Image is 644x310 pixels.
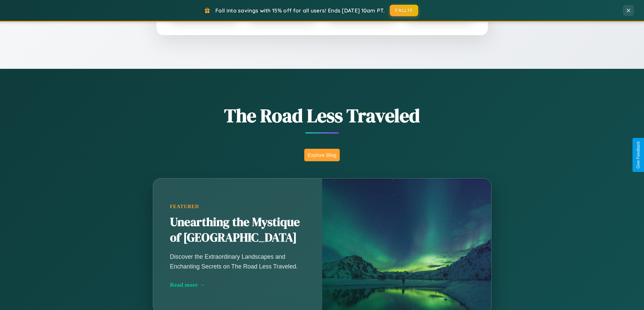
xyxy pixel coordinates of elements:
div: Give Feedback [636,141,641,169]
span: Fall into savings with 15% off for all users! Ends [DATE] 10am PT. [215,7,385,14]
button: Explore Blog [304,149,340,161]
div: Read more → [170,281,305,288]
div: Featured [170,204,305,209]
button: FALL15 [390,5,418,16]
h1: The Road Less Traveled [119,103,525,129]
h2: Unearthing the Mystique of [GEOGRAPHIC_DATA] [170,215,305,246]
p: Discover the Extraordinary Landscapes and Enchanting Secrets on The Road Less Traveled. [170,252,305,271]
